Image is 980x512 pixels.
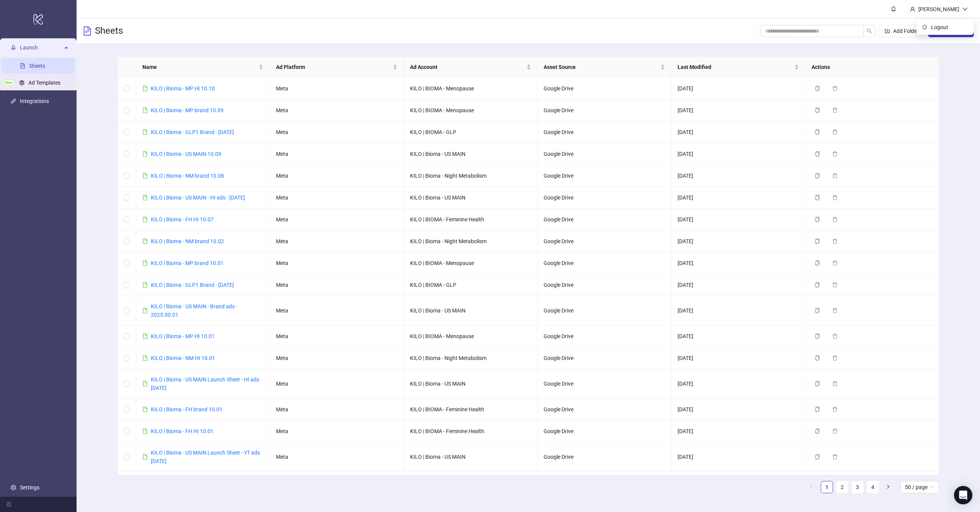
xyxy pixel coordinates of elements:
td: KILO | BIOMA - GLP [404,274,538,296]
span: delete [832,429,838,434]
td: Google Drive [537,472,671,494]
td: Google Drive [537,78,671,100]
span: file [142,239,148,244]
td: KILO | Bioma - US MAIN [404,143,538,165]
span: copy [815,308,820,313]
td: KILO | Bioma - US MAIN [404,369,538,399]
td: Google Drive [537,209,671,231]
td: Meta [270,274,404,296]
span: Last Modified [678,63,793,71]
span: copy [815,195,820,200]
span: Add Folder [893,28,919,34]
span: file [142,355,148,361]
a: KILO | Bioma - MP brand 10.09 [151,107,224,113]
div: Page Size [900,481,939,493]
span: file [142,195,148,200]
td: Meta [270,420,404,442]
span: Name [142,63,258,71]
td: KILO | BIOMA - GLP [404,121,538,143]
td: Google Drive [537,369,671,399]
span: delete [832,217,838,222]
span: copy [815,86,820,91]
th: Name [136,57,270,78]
span: copy [815,151,820,157]
span: file [142,151,148,157]
span: delete [832,334,838,339]
td: Meta [270,252,404,274]
a: KILO | Bioma - US MAIN - Brand ads - 2025.00.01 [151,303,237,318]
th: Asset Source [537,57,671,78]
span: Launch [20,40,62,55]
td: [DATE] [671,209,805,231]
th: Actions [805,57,939,78]
td: [DATE] [671,100,805,121]
span: copy [815,260,820,266]
td: KILO | BIOMA - Menopause [404,252,538,274]
span: file [142,454,148,460]
td: [DATE] [671,78,805,100]
td: Meta [270,326,404,347]
span: file [142,129,148,135]
td: Meta [270,209,404,231]
span: bell [891,6,896,11]
button: Add Folder [879,25,925,37]
td: [DATE] [671,187,805,209]
button: left [805,481,818,493]
td: KILO | Bioma - US MAIN [404,442,538,472]
li: 4 [867,481,879,493]
span: file [142,429,148,434]
a: KILO | Bioma - NM HI 10.01 [151,355,215,361]
span: user [910,7,915,12]
span: file [142,381,148,386]
li: 1 [821,481,833,493]
td: Google Drive [537,326,671,347]
td: [DATE] [671,420,805,442]
span: down [962,7,968,12]
td: KILO | BIOMA - Feminine Health [404,399,538,420]
td: KILO | BIOMA - Feminine Health [404,209,538,231]
span: Ad Platform [276,63,391,71]
span: copy [815,407,820,412]
td: Meta [270,100,404,121]
span: delete [832,355,838,361]
td: Meta [270,143,404,165]
td: KILO | BIOMA - Feminine Health [404,420,538,442]
td: KILO | Bioma - Night Metabolism [404,165,538,187]
td: KILO | BIOMA - Menopause [404,100,538,121]
span: left [809,484,814,489]
a: KILO | Bioma - GLP1 Brand - [DATE] [151,129,234,135]
td: Meta [270,187,404,209]
span: copy [815,173,820,178]
span: menu-fold [6,502,11,507]
a: KILO | Bioma - US MAIN Launch Sheet - HI ads [DATE] [151,376,259,391]
td: Meta [270,121,404,143]
td: KILO | Bioma - US MAIN [404,296,538,326]
td: KILO | Bioma - Night Metabolism [404,231,538,252]
a: Settings [20,484,39,491]
td: [DATE] [671,296,805,326]
span: delete [832,282,838,288]
span: copy [815,381,820,386]
span: delete [832,173,838,178]
td: Meta [270,296,404,326]
a: Ad Templates [28,80,60,86]
td: Google Drive [537,347,671,369]
td: [DATE] [671,326,805,347]
span: file [142,86,148,91]
td: Google Drive [537,121,671,143]
span: file [142,407,148,412]
a: 2 [836,481,848,493]
span: copy [815,217,820,222]
li: 2 [836,481,848,493]
span: delete [832,308,838,313]
span: delete [832,108,838,113]
a: KILO | Bioma - MP HI 10.01 [151,333,215,339]
h3: Sheets [95,25,123,37]
a: 3 [852,481,863,493]
td: [DATE] [671,274,805,296]
td: [DATE] [671,231,805,252]
span: delete [832,86,838,91]
span: delete [832,454,838,460]
span: copy [815,129,820,135]
span: delete [832,239,838,244]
